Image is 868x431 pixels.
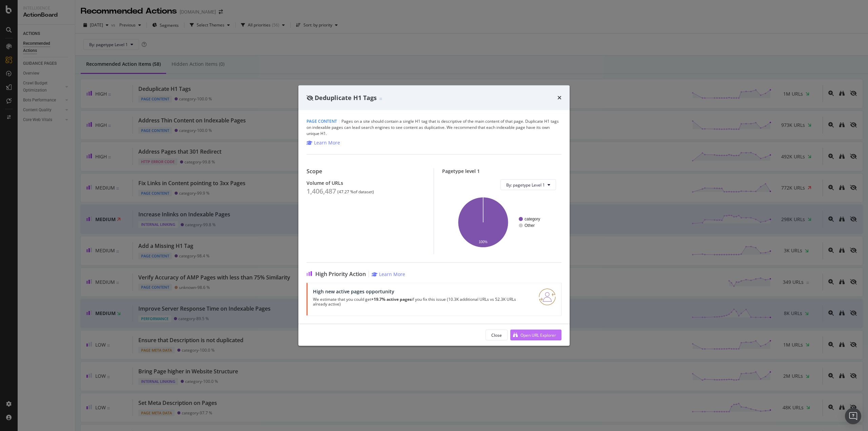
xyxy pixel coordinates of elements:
div: ( 47.27 % of dataset ) [337,190,374,194]
button: Close [486,330,508,340]
span: Deduplicate H1 Tags [315,93,377,101]
button: By: pagetype Level 1 [500,179,556,190]
div: Open Intercom Messenger [845,408,861,424]
span: | [338,118,340,124]
div: Pagetype level 1 [442,168,561,174]
span: Page Content [307,118,337,124]
div: Scope [307,168,426,175]
span: High Priority Action [315,271,366,277]
a: Learn More [307,139,340,146]
div: Learn More [314,139,340,146]
div: 1,406,487 [307,187,336,195]
text: 100% [479,240,488,244]
div: High new active pages opportunity [313,289,531,294]
div: modal [298,85,570,346]
div: Learn More [379,271,405,277]
span: By: pagetype Level 1 [506,182,545,188]
div: Close [491,332,502,338]
p: We estimate that you could get if you fix this issue (10.3K additional URLs vs 52.3K URLs already... [313,297,531,307]
text: Other [525,223,535,228]
div: times [557,93,561,102]
svg: A chart. [448,196,556,249]
a: Learn More [372,271,405,277]
div: Open URL Explorer [520,332,556,338]
button: Open URL Explorer [510,330,561,340]
img: RO06QsNG.png [539,289,556,306]
div: Pages on a site should contain a single H1 tag that is descriptive of the main content of that pa... [307,118,561,137]
div: Volume of URLs [307,180,426,186]
strong: +19.7% active pages [371,296,412,302]
text: category [525,217,540,221]
div: eye-slash [307,95,313,100]
img: Equal [379,98,382,100]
